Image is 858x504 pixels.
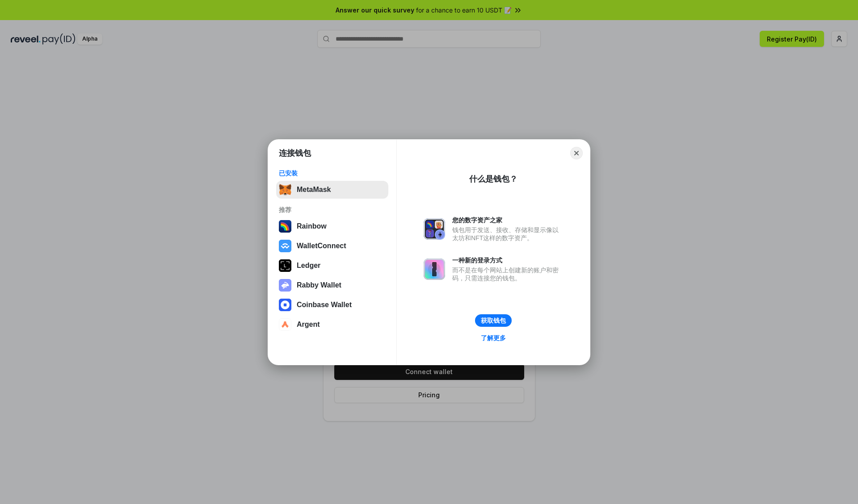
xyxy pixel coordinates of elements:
[276,316,388,333] button: Argent
[279,183,291,196] img: svg+xml,%3Csvg%20fill%3D%22none%22%20height%3D%2233%22%20viewBox%3D%220%200%2035%2033%22%20width%...
[452,256,563,264] div: 一种新的登录方式
[424,258,445,280] img: svg+xml,%3Csvg%20xmlns%3D%22http%3A%2F%2Fwww.w3.org%2F2000%2Fsvg%22%20fill%3D%22none%22%20viewBox...
[570,147,583,159] button: Close
[276,276,388,294] button: Rabby Wallet
[276,217,388,235] button: Rainbow
[279,206,386,214] div: 推荐
[481,334,506,342] div: 了解更多
[297,262,320,270] div: Ledger
[297,222,327,230] div: Rainbow
[279,279,291,292] img: svg+xml,%3Csvg%20xmlns%3D%22http%3A%2F%2Fwww.w3.org%2F2000%2Fsvg%22%20fill%3D%22none%22%20viewBox...
[297,321,320,329] div: Argent
[452,216,563,224] div: 您的数字资产之家
[276,257,388,275] button: Ledger
[452,226,563,242] div: 钱包用于发送、接收、存储和显示像以太坊和NFT这样的数字资产。
[475,332,511,344] a: 了解更多
[279,240,291,252] img: svg+xml,%3Csvg%20width%3D%2228%22%20height%3D%2228%22%20viewBox%3D%220%200%2028%2028%22%20fill%3D...
[276,296,388,314] button: Coinbase Wallet
[279,299,291,311] img: svg+xml,%3Csvg%20width%3D%2228%22%20height%3D%2228%22%20viewBox%3D%220%200%2028%2028%22%20fill%3D...
[297,186,331,194] div: MetaMask
[424,218,445,240] img: svg+xml,%3Csvg%20xmlns%3D%22http%3A%2F%2Fwww.w3.org%2F2000%2Fsvg%22%20fill%3D%22none%22%20viewBox...
[276,237,388,255] button: WalletConnect
[279,259,291,272] img: svg+xml,%3Csvg%20xmlns%3D%22http%3A%2F%2Fwww.w3.org%2F2000%2Fsvg%22%20width%3D%2228%22%20height%3...
[475,314,512,327] button: 获取钱包
[297,281,341,289] div: Rabby Wallet
[481,317,506,325] div: 获取钱包
[279,169,386,177] div: 已安装
[276,181,388,199] button: MetaMask
[452,266,563,282] div: 而不是在每个网站上创建新的账户和密码，只需连接您的钱包。
[279,148,311,158] h1: 连接钱包
[297,242,346,250] div: WalletConnect
[279,220,291,233] img: svg+xml,%3Csvg%20width%3D%22120%22%20height%3D%22120%22%20viewBox%3D%220%200%20120%20120%22%20fil...
[469,174,517,184] div: 什么是钱包？
[297,301,352,309] div: Coinbase Wallet
[279,318,291,331] img: svg+xml,%3Csvg%20width%3D%2228%22%20height%3D%2228%22%20viewBox%3D%220%200%2028%2028%22%20fill%3D...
